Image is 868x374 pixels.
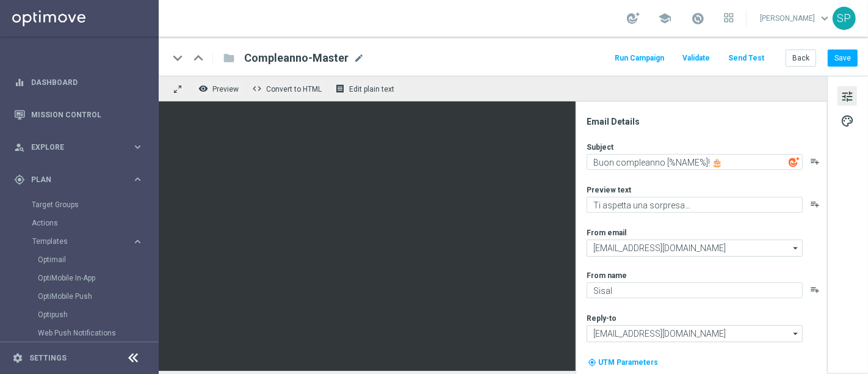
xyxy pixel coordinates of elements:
div: SP [833,7,856,30]
a: Actions [32,218,127,228]
button: Back [786,50,816,67]
button: Run Campaign [613,50,666,67]
i: receipt [335,84,345,94]
span: tune [841,89,854,105]
i: equalizer [14,77,25,88]
i: person_search [14,142,25,153]
div: Email Details [587,116,826,127]
button: Send Test [726,50,766,67]
div: Plan [14,174,132,185]
div: Actions [32,214,157,232]
button: Templates keyboard_arrow_right [32,237,144,246]
a: Web Push Notifications [38,328,127,338]
div: Templates [32,238,132,245]
button: Validate [681,50,712,67]
button: remove_red_eye Preview [195,81,244,97]
i: keyboard_arrow_right [132,141,143,153]
i: keyboard_arrow_right [132,174,143,185]
button: playlist_add [810,156,820,166]
button: tune [837,86,857,106]
span: Compleanno-Master [244,51,349,65]
input: Select [587,240,803,257]
a: Optimail [38,255,127,265]
span: mode_edit [353,53,364,64]
i: remove_red_eye [198,84,208,94]
label: From name [587,271,627,280]
span: Preview [212,85,239,94]
a: Optipush [38,310,127,320]
div: Dashboard [14,66,143,98]
div: OptiMobile Push [38,287,157,306]
i: my_location [588,358,596,367]
span: palette [841,113,854,129]
label: Preview text [587,185,631,195]
a: Mission Control [31,98,143,131]
button: playlist_add [810,285,820,295]
button: Mission Control [13,110,144,120]
input: Select [587,325,803,342]
a: OptiMobile Push [38,291,127,301]
span: Explore [31,144,132,151]
label: Reply-to [587,313,617,323]
span: keyboard_arrow_down [818,12,831,25]
button: my_location UTM Parameters [587,356,659,369]
span: Validate [682,54,710,62]
button: playlist_add [810,199,820,209]
i: arrow_drop_down [790,326,802,342]
button: code Convert to HTML [249,81,327,97]
span: UTM Parameters [598,358,658,367]
span: Edit plain text [349,85,394,94]
div: Explore [14,142,132,153]
a: Target Groups [32,200,127,210]
img: optiGenie.svg [789,156,800,167]
div: Web Push Notifications [38,324,157,342]
button: Save [828,50,858,67]
span: school [658,12,671,25]
a: Settings [29,354,67,362]
a: [PERSON_NAME]keyboard_arrow_down [759,9,833,28]
i: keyboard_arrow_right [132,236,143,248]
i: settings [12,353,23,364]
span: Templates [32,238,120,245]
div: Mission Control [14,98,143,131]
i: arrow_drop_down [790,240,802,256]
button: palette [837,111,857,130]
label: From email [587,228,626,238]
button: person_search Explore keyboard_arrow_right [13,142,144,152]
button: receipt Edit plain text [332,81,400,97]
a: OptiMobile In-App [38,273,127,283]
span: code [252,84,262,94]
button: gps_fixed Plan keyboard_arrow_right [13,175,144,185]
div: Optimail [38,251,157,269]
div: Target Groups [32,196,157,214]
a: Dashboard [31,66,143,98]
span: Plan [31,176,132,183]
i: gps_fixed [14,174,25,185]
div: Optipush [38,306,157,324]
label: Subject [587,142,613,152]
div: Templates [32,232,157,361]
button: equalizer Dashboard [13,78,144,87]
div: OptiMobile In-App [38,269,157,287]
span: Convert to HTML [266,85,322,94]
